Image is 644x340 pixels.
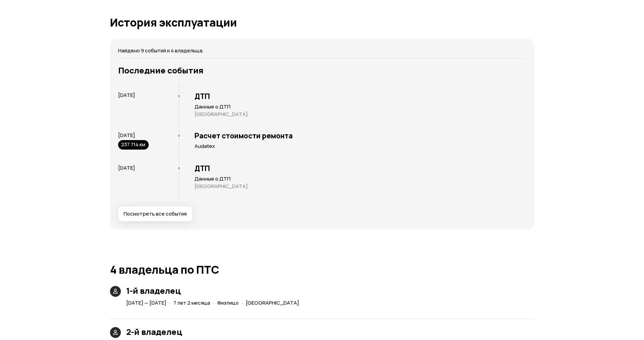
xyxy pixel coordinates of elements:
button: Посмотреть все события [118,206,192,221]
span: Физлицо [217,299,239,306]
p: [GEOGRAPHIC_DATA] [195,183,526,190]
span: [DATE] — [DATE] [126,299,166,306]
h3: Расчет стоимости ремонта [195,131,526,140]
p: [GEOGRAPHIC_DATA] [195,111,526,118]
div: 237 714 км [118,140,149,150]
span: · [241,297,243,308]
span: Посмотреть все события [124,210,187,217]
h1: 4 владельца по ПТС [110,263,534,276]
h3: Последние события [118,66,526,75]
h3: 1-й владелец [126,286,302,295]
span: [DATE] [118,91,135,99]
span: 7 лет 2 месяца [173,299,210,306]
h3: ДТП [195,164,526,173]
span: · [213,297,215,308]
p: Данные о ДТП [195,175,526,182]
p: Audatex [195,143,526,150]
h3: 2-й владелец [126,327,347,337]
p: Данные о ДТП [195,103,526,110]
span: [GEOGRAPHIC_DATA] [246,299,299,306]
h3: ДТП [195,92,526,101]
span: [DATE] [118,132,135,139]
h1: История эксплуатации [110,16,534,29]
span: · [169,297,171,308]
span: [DATE] [118,164,135,171]
p: Найдено 9 событий и 4 владельца. [118,47,526,54]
